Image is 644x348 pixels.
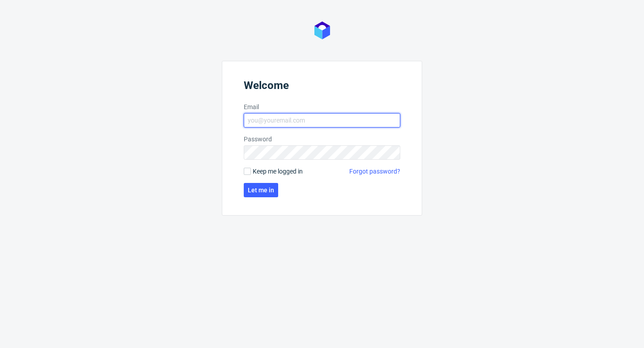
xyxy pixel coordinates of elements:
header: Welcome [244,79,400,95]
span: Let me in [248,187,274,193]
label: Email [244,102,400,111]
a: Forgot password? [349,167,400,176]
span: Keep me logged in [253,167,303,176]
input: you@youremail.com [244,113,400,127]
button: Let me in [244,183,278,197]
label: Password [244,135,400,144]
